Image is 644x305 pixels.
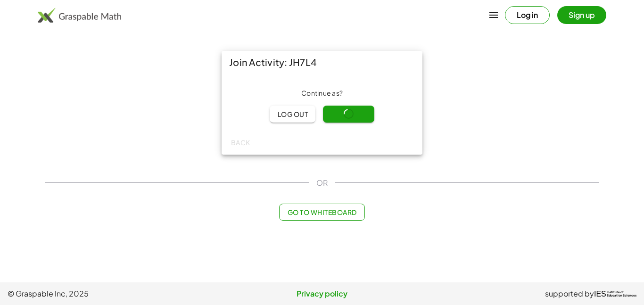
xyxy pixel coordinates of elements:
a: IESInstitute ofEducation Sciences [594,288,636,299]
span: Institute of Education Sciences [607,291,636,297]
span: Go to Whiteboard [287,208,356,216]
button: Go to Whiteboard [279,204,364,221]
span: OR [316,177,328,189]
button: Sign up [557,6,606,24]
button: Log in [505,6,550,24]
span: IES [594,289,606,298]
span: © Graspable Inc, 2025 [8,288,217,299]
span: Log out [277,110,308,118]
div: Join Activity: JH7L4 [222,51,422,74]
span: supported by [545,288,594,299]
button: Log out [270,106,315,123]
a: Privacy policy [217,288,427,299]
div: Continue as ? [229,89,415,98]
